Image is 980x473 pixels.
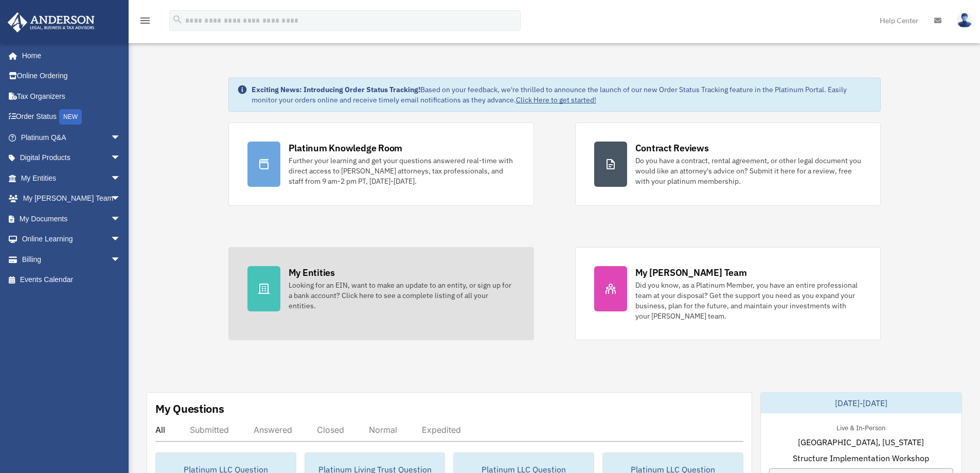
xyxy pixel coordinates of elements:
[139,18,151,27] a: menu
[172,14,183,25] i: search
[155,401,224,416] div: My Questions
[59,109,82,125] div: NEW
[7,270,136,290] a: Events Calendar
[793,452,929,464] span: Structure Implementation Workshop
[252,85,420,94] strong: Exciting News: Introducing Order Status Tracking!
[5,12,98,32] img: Anderson Advisors Platinum Portal
[7,249,136,270] a: Billingarrow_drop_down
[317,425,344,435] div: Closed
[190,425,229,435] div: Submitted
[635,266,747,279] div: My [PERSON_NAME] Team
[828,422,894,432] div: Live & In-Person
[516,95,596,104] a: Click Here to get started!
[111,188,131,209] span: arrow_drop_down
[422,425,461,435] div: Expedited
[111,208,131,230] span: arrow_drop_down
[111,229,131,250] span: arrow_drop_down
[254,425,292,435] div: Answered
[761,393,961,413] div: [DATE]-[DATE]
[289,280,515,311] div: Looking for an EIN, want to make an update to an entity, or sign up for a bank account? Click her...
[7,208,136,229] a: My Documentsarrow_drop_down
[228,122,534,206] a: Platinum Knowledge Room Further your learning and get your questions answered real-time with dire...
[575,122,881,206] a: Contract Reviews Do you have a contract, rental agreement, or other legal document you would like...
[7,188,136,209] a: My [PERSON_NAME] Teamarrow_drop_down
[369,425,397,435] div: Normal
[957,13,972,28] img: User Pic
[7,127,136,148] a: Platinum Q&Aarrow_drop_down
[7,86,136,107] a: Tax Organizers
[289,142,403,154] div: Platinum Knowledge Room
[635,155,862,186] div: Do you have a contract, rental agreement, or other legal document you would like an attorney's ad...
[111,168,131,189] span: arrow_drop_down
[228,247,534,340] a: My Entities Looking for an EIN, want to make an update to an entity, or sign up for a bank accoun...
[111,249,131,270] span: arrow_drop_down
[7,229,136,250] a: Online Learningarrow_drop_down
[7,66,136,86] a: Online Ordering
[575,247,881,340] a: My [PERSON_NAME] Team Did you know, as a Platinum Member, you have an entire professional team at...
[289,266,335,279] div: My Entities
[111,148,131,169] span: arrow_drop_down
[798,436,924,448] span: [GEOGRAPHIC_DATA], [US_STATE]
[635,280,862,321] div: Did you know, as a Platinum Member, you have an entire professional team at your disposal? Get th...
[155,425,165,435] div: All
[7,148,136,168] a: Digital Productsarrow_drop_down
[111,127,131,148] span: arrow_drop_down
[7,107,136,128] a: Order StatusNEW
[7,168,136,188] a: My Entitiesarrow_drop_down
[139,14,151,27] i: menu
[635,142,709,154] div: Contract Reviews
[252,84,872,105] div: Based on your feedback, we're thrilled to announce the launch of our new Order Status Tracking fe...
[7,45,131,66] a: Home
[289,155,515,186] div: Further your learning and get your questions answered real-time with direct access to [PERSON_NAM...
